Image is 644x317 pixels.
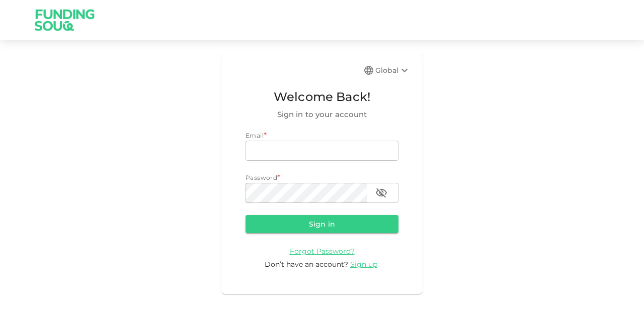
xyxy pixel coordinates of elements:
span: Password [246,174,277,181]
span: Email [246,132,264,139]
span: Sign up [350,260,377,269]
input: email [246,141,398,161]
a: Forgot Password? [290,246,355,256]
span: Welcome Back! [246,87,398,107]
span: Forgot Password? [290,247,355,256]
button: Sign in [246,215,398,233]
span: Sign in to your account [246,109,398,121]
input: password [246,183,367,203]
div: Global [375,64,411,76]
span: Don’t have an account? [265,260,348,269]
